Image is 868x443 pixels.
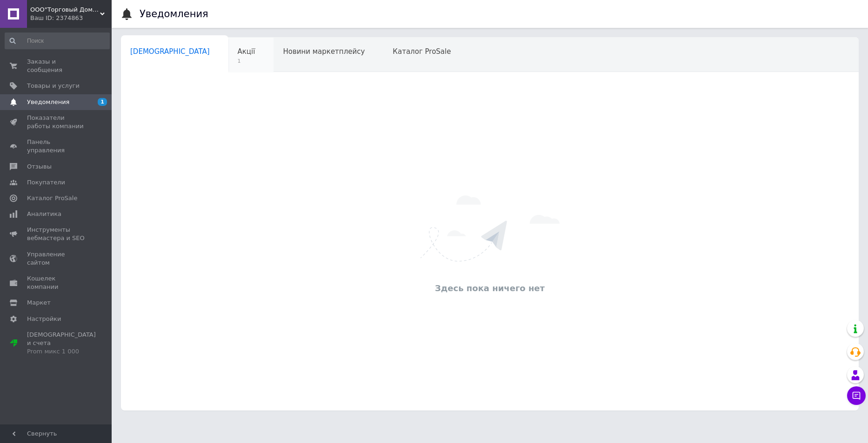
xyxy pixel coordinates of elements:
[238,58,255,65] span: 1
[130,47,210,56] span: [DEMOGRAPHIC_DATA]
[27,98,69,106] span: Уведомления
[27,114,86,130] span: Показатели работы компании
[847,386,866,405] button: Чат с покупателем
[27,274,86,291] span: Кошелек компании
[27,250,86,267] span: Управление сайтом
[126,282,854,294] div: Здесь пока ничего нет
[283,47,365,56] span: Новини маркетплейсу
[27,226,86,242] span: Инструменты вебмастера и SEO
[27,331,96,356] span: [DEMOGRAPHIC_DATA] и счета
[27,210,61,218] span: Аналитика
[27,58,86,74] span: Заказы и сообщения
[30,6,100,14] span: ООО"Торговый Дом "Фактория-Киев"
[27,347,96,356] div: Prom микс 1 000
[238,47,255,56] span: Акції
[30,14,112,22] div: Ваш ID: 2374863
[27,315,61,323] span: Настройки
[27,163,52,171] span: Отзывы
[27,138,86,155] span: Панель управления
[27,178,65,187] span: Покупатели
[393,47,451,56] span: Каталог ProSale
[140,8,208,20] h1: Уведомления
[5,33,110,49] input: Поиск
[27,82,80,90] span: Товары и услуги
[27,194,77,202] span: Каталог ProSale
[98,98,107,106] span: 1
[27,299,51,307] span: Маркет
